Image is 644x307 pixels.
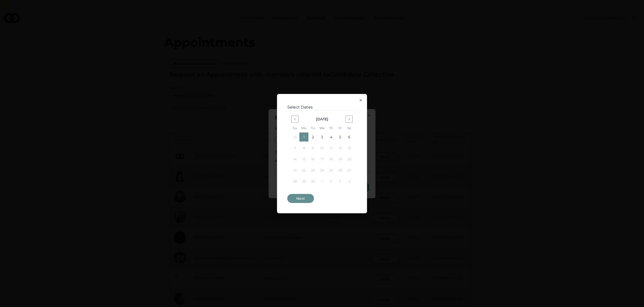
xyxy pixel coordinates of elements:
button: Next [287,194,314,203]
button: 5 [336,132,345,142]
th: Monday [299,125,308,130]
th: Friday [336,125,345,130]
button: 3 [317,132,327,142]
th: Tuesday [308,125,317,130]
th: Sunday [290,125,299,130]
button: 6 [345,132,354,142]
button: Go to previous month [291,115,298,122]
button: 2 [308,132,317,142]
button: Go to next month [346,115,353,122]
h3: Select Dates [287,104,357,110]
div: [DATE] [316,116,328,121]
th: Wednesday [317,125,327,130]
button: 1 [299,132,308,142]
th: Saturday [345,125,354,130]
button: 4 [327,132,336,142]
th: Thursday [327,125,336,130]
